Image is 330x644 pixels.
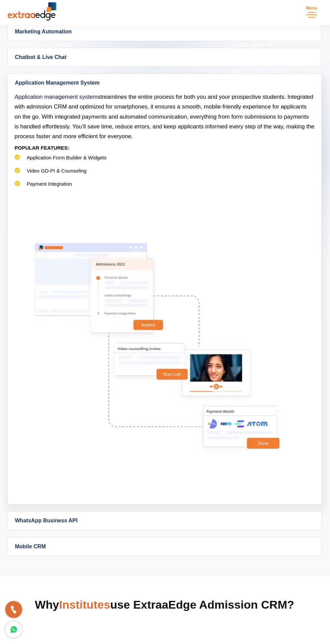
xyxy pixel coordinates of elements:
li: Video GD-PI & Counseling [15,169,315,182]
h2: Why use ExtraaEdge Admission CRM? [8,597,322,625]
a: WhatsApp Business API [9,512,321,530]
button: Toggle navigation [301,3,322,24]
span: Institutes [60,599,111,611]
li: Application Form Builder & Widgets [15,156,315,169]
a: Chatbot & Live Chat [9,50,321,68]
a: Marketing Automation [9,25,321,43]
li: Payment Integration [15,182,315,195]
a: Application management system [15,96,98,102]
a: Application Management System [9,76,321,94]
span: streamlines the entire process for both you and your prospective students. Integrated with admiss... [15,96,314,141]
a: Mobile CRM [9,538,321,556]
p: POPULAR FEATURES: [15,143,315,156]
